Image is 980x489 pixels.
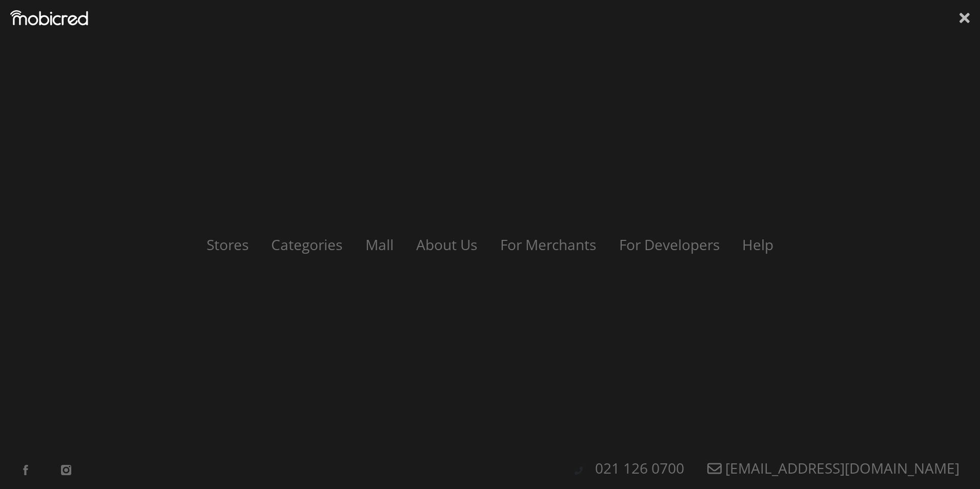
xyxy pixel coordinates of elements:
a: For Merchants [490,235,606,254]
a: About Us [406,235,488,254]
a: Help [732,235,784,254]
a: Stores [196,235,259,254]
img: Mobicred [10,10,88,26]
a: Categories [261,235,353,254]
a: For Developers [608,235,729,254]
a: [EMAIL_ADDRESS][DOMAIN_NAME] [697,458,970,478]
a: 021 126 0700 [585,458,695,478]
a: Mall [355,235,404,254]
